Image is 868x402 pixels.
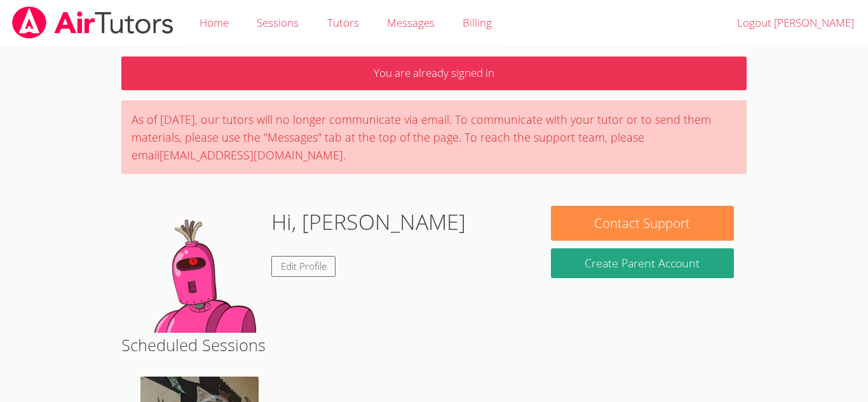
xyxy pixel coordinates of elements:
[121,333,747,357] h2: Scheduled Sessions
[134,206,261,333] img: default.png
[121,100,747,174] div: As of [DATE], our tutors will no longer communicate via email. To communicate with your tutor or ...
[551,248,734,278] button: Create Parent Account
[551,206,734,241] button: Contact Support
[387,15,435,30] span: Messages
[271,206,466,238] h1: Hi, [PERSON_NAME]
[121,57,747,90] p: You are already signed in
[271,256,336,277] a: Edit Profile
[11,6,175,39] img: airtutors_banner-c4298cdbf04f3fff15de1276eac7730deb9818008684d7c2e4769d2f7ddbe033.png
